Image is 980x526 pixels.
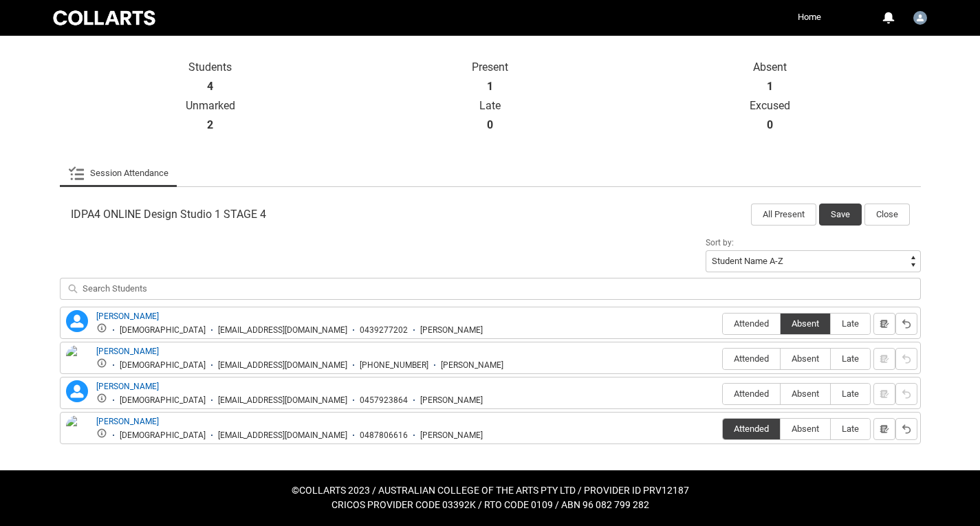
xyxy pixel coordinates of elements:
span: Late [831,318,870,329]
span: Late [831,388,870,399]
div: [DEMOGRAPHIC_DATA] [120,430,206,441]
button: Reset [895,418,917,440]
div: [PHONE_NUMBER] [360,360,428,371]
p: Excused [630,99,910,113]
span: IDPA4 ONLINE Design Studio 1 STAGE 4 [71,208,266,221]
span: Sort by: [706,238,734,248]
div: [PERSON_NAME] [420,395,483,406]
button: Close [864,204,910,226]
a: Session Attendance [68,160,168,187]
button: Save [819,204,862,226]
button: Reset [895,383,917,405]
span: Absent [781,353,830,364]
p: Absent [630,61,910,74]
div: [EMAIL_ADDRESS][DOMAIN_NAME] [218,430,347,441]
button: Notes [873,313,895,335]
strong: 2 [207,118,213,132]
a: [PERSON_NAME] [96,311,159,321]
li: Session Attendance [60,160,177,187]
span: Attended [723,318,780,329]
button: Reset [895,348,917,370]
strong: 1 [767,80,773,94]
a: [PERSON_NAME] [96,347,159,356]
button: User Profile Tom.Eames [910,6,930,28]
span: Absent [781,424,830,434]
div: [EMAIL_ADDRESS][DOMAIN_NAME] [218,395,347,406]
img: Zoe Kinsella [66,415,88,446]
a: Home [794,7,825,28]
span: Attended [723,424,780,434]
button: Notes [873,418,895,440]
span: Attended [723,353,780,364]
img: Lynsey Jones [66,345,88,375]
strong: 1 [487,80,493,94]
div: [EMAIL_ADDRESS][DOMAIN_NAME] [218,325,347,336]
p: Students [71,61,351,74]
strong: 0 [487,118,493,132]
a: [PERSON_NAME] [96,417,159,426]
span: Attended [723,388,780,399]
p: Late [350,99,630,113]
span: Late [831,353,870,364]
span: Absent [781,318,830,329]
div: 0487806616 [360,430,408,441]
div: [PERSON_NAME] [420,430,483,441]
div: 0439277202 [360,325,408,336]
div: [DEMOGRAPHIC_DATA] [120,325,206,336]
span: Late [831,424,870,434]
button: All Present [751,204,816,226]
button: Reset [895,313,917,335]
strong: 0 [767,118,773,132]
div: [DEMOGRAPHIC_DATA] [120,395,206,406]
p: Present [350,61,630,74]
p: Unmarked [71,99,351,113]
a: [PERSON_NAME] [96,382,159,391]
lightning-icon: Celeste Barker [66,310,88,332]
div: [PERSON_NAME] [441,360,503,371]
lightning-icon: Margot Nuske [66,380,88,402]
div: [EMAIL_ADDRESS][DOMAIN_NAME] [218,360,347,371]
div: [PERSON_NAME] [420,325,483,336]
input: Search Students [60,278,921,300]
div: 0457923864 [360,395,408,406]
span: Absent [781,388,830,399]
div: [DEMOGRAPHIC_DATA] [120,360,206,371]
img: Tom.Eames [913,11,927,25]
strong: 4 [207,80,213,94]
